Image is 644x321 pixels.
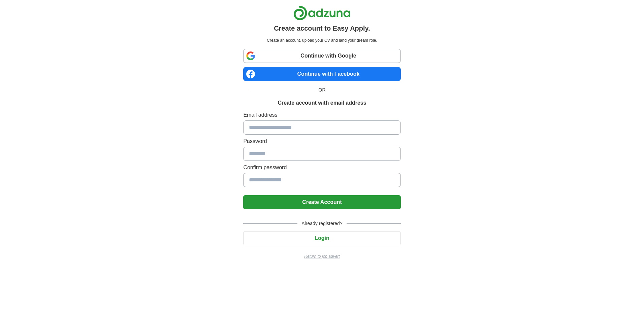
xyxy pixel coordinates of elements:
[243,164,400,172] label: Confirm password
[293,5,351,21] img: Adzuna logo
[243,195,400,209] button: Create Account
[243,111,400,119] label: Email address
[243,49,400,63] a: Continue with Google
[278,99,366,107] h1: Create account with email address
[274,23,370,33] h1: Create account to Easy Apply.
[243,235,400,241] a: Login
[297,220,346,227] span: Already registered?
[245,37,399,43] p: Create an account, upload your CV and land your dream role.
[243,137,400,145] label: Password
[315,86,330,94] span: OR
[243,67,400,81] a: Continue with Facebook
[243,253,400,259] a: Return to job advert
[243,231,400,245] button: Login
